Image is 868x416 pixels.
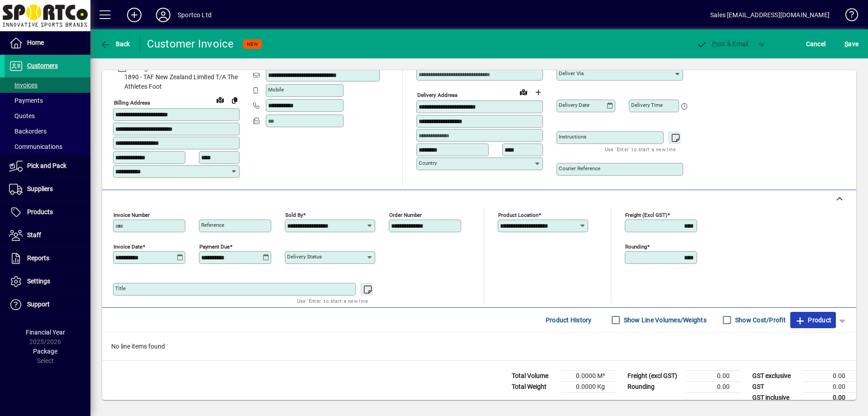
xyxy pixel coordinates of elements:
[27,301,50,308] span: Support
[622,316,707,325] label: Show Line Volumes/Weights
[559,134,586,140] mat-label: Instructions
[5,224,90,247] a: Staff
[623,370,686,381] td: Freight (excl GST)
[748,392,802,403] td: GST inclusive
[559,102,590,108] mat-label: Delivery date
[102,333,856,360] div: No line items found
[389,211,422,218] mat-label: Order number
[9,81,38,89] span: Invoices
[199,243,230,249] mat-label: Payment due
[802,392,856,403] td: 0.00
[623,381,686,392] td: Rounding
[33,348,57,355] span: Package
[5,93,90,108] a: Payments
[561,381,616,392] td: 0.0000 Kg
[839,2,857,31] a: Knowledge Base
[9,97,43,104] span: Payments
[733,316,786,325] label: Show Cost/Profit
[227,93,242,107] button: Copy to Delivery address
[748,381,802,392] td: GST
[27,39,44,46] span: Home
[498,211,538,218] mat-label: Product location
[559,165,600,172] mat-label: Courier Reference
[844,40,848,48] span: S
[26,329,65,336] span: Financial Year
[268,86,284,93] mat-label: Mobile
[531,85,545,100] button: Choose address
[5,124,90,139] a: Backorders
[120,7,149,23] button: Add
[5,32,90,54] a: Home
[842,36,861,52] button: Save
[686,370,741,381] td: 0.00
[696,40,749,48] span: ost & Email
[844,37,859,51] span: ave
[795,313,831,327] span: Product
[27,254,49,262] span: Reports
[287,253,322,260] mat-label: Delivery status
[5,139,90,154] a: Communications
[247,41,258,47] span: NEW
[9,112,35,120] span: Quotes
[27,208,53,215] span: Products
[9,128,47,135] span: Backorders
[27,185,53,192] span: Suppliers
[27,277,50,285] span: Settings
[559,70,584,77] mat-label: Deliver via
[790,312,836,328] button: Product
[149,7,178,23] button: Profile
[113,211,150,218] mat-label: Invoice number
[631,102,663,108] mat-label: Delivery time
[113,72,240,91] span: 1890 - TAF New Zealand Limited T/A The Athletes Foot
[27,62,58,69] span: Customers
[115,285,126,292] mat-label: Title
[5,77,90,93] a: Invoices
[90,36,140,52] app-page-header-button: Back
[201,222,224,228] mat-label: Reference
[178,8,212,22] div: Sportco Ltd
[806,37,826,51] span: Cancel
[5,108,90,124] a: Quotes
[712,40,716,48] span: P
[213,92,227,107] a: View on map
[5,247,90,270] a: Reports
[802,381,856,392] td: 0.00
[297,296,368,306] mat-hint: Use 'Enter' to start a new line
[5,201,90,224] a: Products
[546,313,592,327] span: Product History
[561,370,616,381] td: 0.0000 M³
[5,270,90,293] a: Settings
[507,381,561,392] td: Total Weight
[100,40,130,48] span: Back
[625,211,667,218] mat-label: Freight (excl GST)
[147,37,234,51] div: Customer Invoice
[686,381,741,392] td: 0.00
[285,211,303,218] mat-label: Sold by
[27,162,66,169] span: Pick and Pack
[516,85,531,99] a: View on map
[804,36,828,52] button: Cancel
[802,370,856,381] td: 0.00
[5,178,90,201] a: Suppliers
[98,36,132,52] button: Back
[419,160,437,166] mat-label: Country
[710,8,830,22] div: Sales [EMAIL_ADDRESS][DOMAIN_NAME]
[625,243,647,249] mat-label: Rounding
[542,312,595,328] button: Product History
[9,143,62,150] span: Communications
[692,36,753,52] button: Post & Email
[5,293,90,316] a: Support
[113,243,142,249] mat-label: Invoice date
[507,370,561,381] td: Total Volume
[605,144,676,154] mat-hint: Use 'Enter' to start a new line
[5,155,90,177] a: Pick and Pack
[27,231,41,239] span: Staff
[748,370,802,381] td: GST exclusive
